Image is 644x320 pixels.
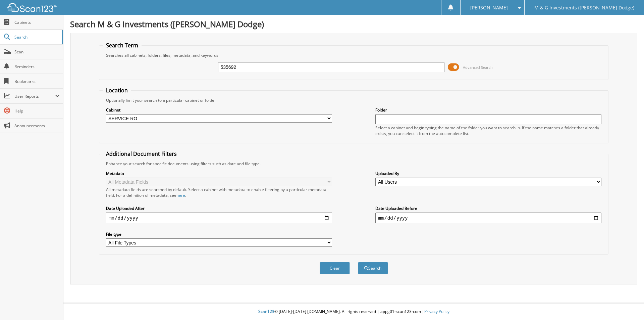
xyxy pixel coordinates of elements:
[610,288,644,320] iframe: Chat Widget
[103,42,142,49] legend: Search Term
[106,107,332,113] label: Cabinet
[14,49,60,55] span: Scan
[14,79,60,84] span: Bookmarks
[14,93,55,99] span: User Reports
[103,87,131,94] legend: Location
[103,161,605,167] div: Enhance your search for specific documents using filters such as date and file type.
[14,64,60,70] span: Reminders
[375,107,601,113] label: Folder
[106,231,332,237] label: File type
[424,309,449,314] a: Privacy Policy
[375,125,601,136] div: Select a cabinet and begin typing the name of the folder you want to search in. If the name match...
[14,108,60,114] span: Help
[358,262,388,274] button: Search
[103,52,605,58] div: Searches all cabinets, folders, files, metadata, and keywords
[375,205,601,211] label: Date Uploaded Before
[103,150,180,157] legend: Additional Document Filters
[14,34,59,40] span: Search
[106,213,332,223] input: start
[375,171,601,176] label: Uploaded By
[375,213,601,223] input: end
[106,187,332,198] div: All metadata fields are searched by default. Select a cabinet with metadata to enable filtering b...
[14,19,60,25] span: Cabinets
[63,304,644,320] div: © [DATE]-[DATE] [DOMAIN_NAME]. All rights reserved | appg01-scan123-com |
[320,262,350,274] button: Clear
[7,3,57,12] img: scan123-logo-white.svg
[258,309,274,314] span: Scan123
[106,205,332,211] label: Date Uploaded After
[106,171,332,176] label: Metadata
[463,65,493,70] span: Advanced Search
[70,18,637,30] h1: Search M & G Investments ([PERSON_NAME] Dodge)
[176,192,185,198] a: here
[14,123,60,129] span: Announcements
[470,6,508,10] span: [PERSON_NAME]
[534,6,634,10] span: M & G Investments ([PERSON_NAME] Dodge)
[103,97,605,103] div: Optionally limit your search to a particular cabinet or folder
